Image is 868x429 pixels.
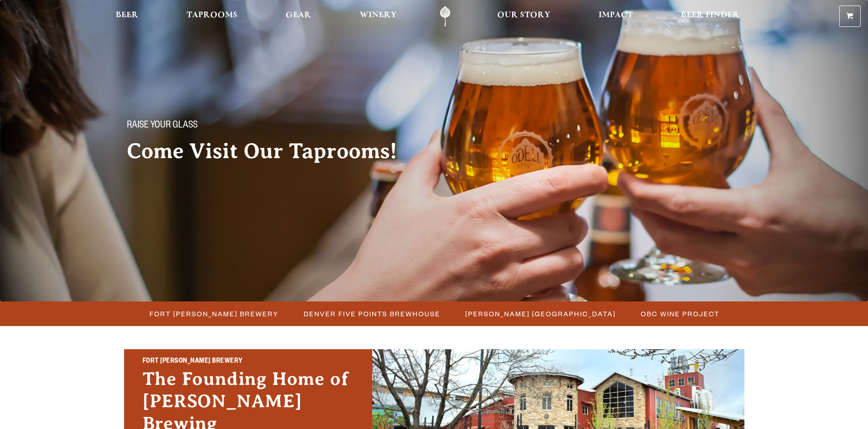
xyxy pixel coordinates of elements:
[187,12,237,19] span: Taprooms
[681,12,739,19] span: Beer Finder
[143,356,354,368] h2: Fort [PERSON_NAME] Brewery
[110,6,144,27] a: Beer
[354,6,403,27] a: Winery
[181,6,244,27] a: Taprooms
[491,6,556,27] a: Our Story
[116,12,138,19] span: Beer
[360,12,397,19] span: Winery
[460,307,620,320] a: [PERSON_NAME] [GEOGRAPHIC_DATA]
[635,307,724,320] a: OBC Wine Project
[286,12,311,19] span: Gear
[127,140,416,163] h2: Come Visit Our Taprooms!
[675,6,745,27] a: Beer Finder
[144,307,283,320] a: Fort [PERSON_NAME] Brewery
[304,307,440,320] span: Denver Five Points Brewhouse
[465,307,616,320] span: [PERSON_NAME] [GEOGRAPHIC_DATA]
[593,6,639,27] a: Impact
[497,12,550,19] span: Our Story
[641,307,719,320] span: OBC Wine Project
[280,6,317,27] a: Gear
[599,12,633,19] span: Impact
[298,307,445,320] a: Denver Five Points Brewhouse
[428,6,462,27] a: Odell Home
[127,120,198,132] span: Raise your glass
[150,307,279,320] span: Fort [PERSON_NAME] Brewery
